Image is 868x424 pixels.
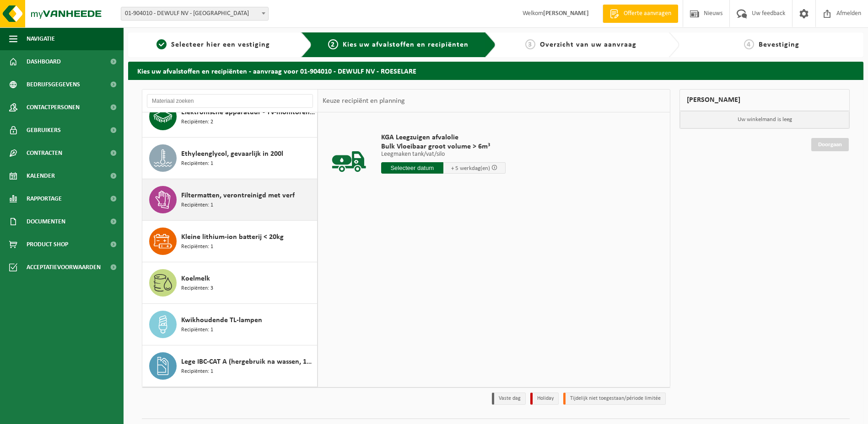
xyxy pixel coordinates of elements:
span: 01-904010 - DEWULF NV - ROESELARE [121,7,269,21]
span: 1 [156,39,167,49]
span: Rapportage [27,187,62,210]
span: Contactpersonen [27,96,80,119]
span: Acceptatievoorwaarden [27,256,101,279]
span: Navigatie [27,27,55,50]
button: Koelmelk Recipiënten: 3 [142,262,318,304]
span: 4 [744,39,754,49]
span: Recipiënten: 1 [181,367,213,376]
span: Recipiënten: 2 [181,118,213,127]
span: Koelmelk [181,273,210,284]
span: + 5 werkdag(en) [451,165,490,171]
button: Lege IBC-CAT A (hergebruik na wassen, 1e keuze, als nieuw) Recipiënten: 1 [142,345,318,387]
span: Bedrijfsgegevens [27,73,80,96]
span: Recipiënten: 1 [181,326,213,334]
a: Offerte aanvragen [603,5,678,23]
strong: [PERSON_NAME] [543,10,589,17]
span: 2 [328,39,338,49]
p: Uw winkelmand is leeg [680,111,849,128]
span: Ethyleenglycol, gevaarlijk in 200l [181,148,283,159]
div: Keuze recipiënt en planning [318,90,410,112]
p: Leegmaken tank/vat/silo [381,151,506,158]
span: Recipiënten: 3 [181,284,213,293]
span: 3 [525,39,535,49]
h2: Kies uw afvalstoffen en recipiënten - aanvraag voor 01-904010 - DEWULF NV - ROESELARE [128,62,863,79]
span: Elektronische apparatuur - TV-monitoren (TVM) [181,107,315,118]
span: Bulk Vloeibaar groot volume > 6m³ [381,142,506,151]
span: Filtermatten, verontreinigd met verf [181,190,295,201]
button: Kleine lithium-ion batterij < 20kg Recipiënten: 1 [142,221,318,262]
span: Kalender [27,164,55,187]
li: Tijdelijk niet toegestaan/période limitée [563,392,666,405]
span: Gebruikers [27,119,61,142]
span: KGA Leegzuigen afvalolie [381,133,506,142]
button: Elektronische apparatuur - TV-monitoren (TVM) Recipiënten: 2 [142,96,318,138]
button: Filtermatten, verontreinigd met verf Recipiënten: 1 [142,179,318,221]
li: Vaste dag [492,392,526,405]
span: Recipiënten: 1 [181,243,213,251]
span: Overzicht van uw aanvraag [540,41,636,48]
span: 01-904010 - DEWULF NV - ROESELARE [121,7,268,20]
span: Documenten [27,210,65,233]
span: Contracten [27,142,62,164]
span: Selecteer hier een vestiging [171,41,270,48]
span: Product Shop [27,233,68,256]
input: Materiaal zoeken [147,94,313,108]
span: Kleine lithium-ion batterij < 20kg [181,232,284,243]
span: Kwikhoudende TL-lampen [181,315,262,326]
span: Lege IBC-CAT A (hergebruik na wassen, 1e keuze, als nieuw) [181,356,315,367]
span: Recipiënten: 1 [181,201,213,210]
span: Recipiënten: 1 [181,159,213,168]
input: Selecteer datum [381,162,443,174]
a: 1Selecteer hier een vestiging [133,39,294,50]
a: Doorgaan [811,138,849,151]
li: Holiday [530,392,559,405]
span: Dashboard [27,50,61,73]
button: Ethyleenglycol, gevaarlijk in 200l Recipiënten: 1 [142,138,318,179]
span: Kies uw afvalstoffen en recipiënten [343,41,469,48]
span: Offerte aanvragen [621,9,674,18]
span: Bevestiging [759,41,799,48]
div: [PERSON_NAME] [679,89,850,111]
button: Kwikhoudende TL-lampen Recipiënten: 1 [142,304,318,345]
